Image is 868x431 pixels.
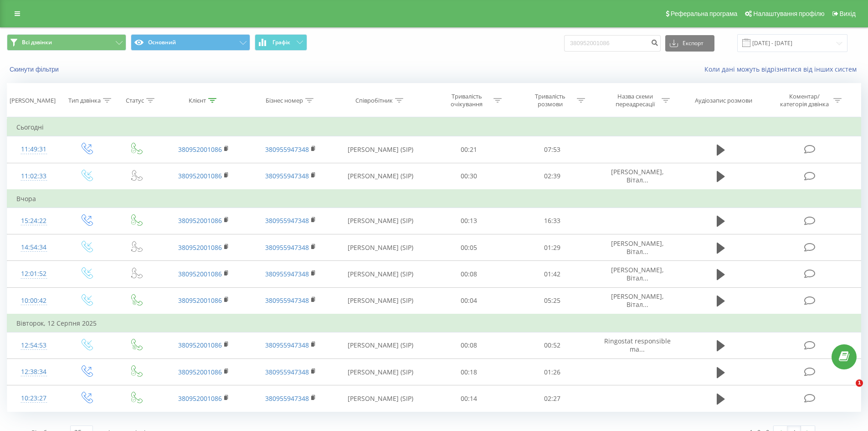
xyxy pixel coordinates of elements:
[7,118,861,136] td: Сьогодні
[265,341,309,349] a: 380955947348
[611,167,664,184] span: [PERSON_NAME], Вітал...
[526,93,575,108] div: Тривалість розмови
[334,261,427,287] td: [PERSON_NAME] (SIP)
[427,332,511,358] td: 00:08
[265,270,309,278] a: 380955947348
[334,163,427,190] td: [PERSON_NAME] (SIP)
[442,93,491,108] div: Тривалість очікування
[16,265,51,283] div: 12:01:52
[427,136,511,163] td: 00:21
[131,34,250,51] button: Основний
[22,39,52,46] span: Всі дзвінки
[7,190,861,208] td: Вчора
[427,359,511,385] td: 00:18
[665,35,714,52] button: Експорт
[178,394,222,403] a: 380952001086
[427,287,511,314] td: 00:04
[265,145,309,154] a: 380955947348
[16,140,51,158] div: 11:49:31
[189,97,206,104] div: Клієнт
[178,296,222,305] a: 380952001086
[611,93,659,108] div: Назва схеми переадресації
[753,10,824,17] span: Налаштування профілю
[334,385,427,412] td: [PERSON_NAME] (SIP)
[178,171,222,180] a: 380952001086
[840,10,856,17] span: Вихід
[7,314,861,332] td: Вівторок, 12 Серпня 2025
[178,368,222,376] a: 380952001086
[16,212,51,230] div: 15:24:22
[334,287,427,314] td: [PERSON_NAME] (SIP)
[604,337,671,353] span: Ringostat responsible ma...
[16,389,51,407] div: 10:23:27
[837,379,859,401] iframe: Intercom live chat
[178,243,222,252] a: 380952001086
[265,171,309,180] a: 380955947348
[511,359,594,385] td: 01:26
[427,163,511,190] td: 00:30
[511,163,594,190] td: 02:39
[511,385,594,412] td: 02:27
[427,234,511,261] td: 00:05
[178,341,222,349] a: 380952001086
[266,97,303,104] div: Бізнес номер
[511,261,594,287] td: 01:42
[126,97,144,104] div: Статус
[178,270,222,278] a: 380952001086
[255,34,307,51] button: Графік
[355,97,393,104] div: Співробітник
[427,261,511,287] td: 00:08
[671,10,738,17] span: Реферальна програма
[265,216,309,225] a: 380955947348
[265,296,309,305] a: 380955947348
[272,39,290,46] span: Графік
[611,265,664,282] span: [PERSON_NAME], Вітал...
[856,379,863,387] span: 1
[511,136,594,163] td: 07:53
[16,167,51,185] div: 11:02:33
[334,208,427,234] td: [PERSON_NAME] (SIP)
[7,34,126,51] button: Всі дзвінки
[778,93,831,108] div: Коментар/категорія дзвінка
[511,287,594,314] td: 05:25
[427,208,511,234] td: 00:13
[334,234,427,261] td: [PERSON_NAME] (SIP)
[265,394,309,403] a: 380955947348
[68,97,101,104] div: Тип дзвінка
[7,65,63,73] button: Скинути фільтри
[16,239,51,256] div: 14:54:34
[16,292,51,310] div: 10:00:42
[10,97,56,104] div: [PERSON_NAME]
[265,243,309,252] a: 380955947348
[427,385,511,412] td: 00:14
[564,35,661,52] input: Пошук за номером
[334,332,427,358] td: [PERSON_NAME] (SIP)
[334,136,427,163] td: [PERSON_NAME] (SIP)
[611,292,664,309] span: [PERSON_NAME], Вітал...
[178,216,222,225] a: 380952001086
[16,337,51,354] div: 12:54:53
[611,239,664,256] span: [PERSON_NAME], Вітал...
[704,65,861,73] a: Коли дані можуть відрізнятися вiд інших систем
[511,208,594,234] td: 16:33
[265,368,309,376] a: 380955947348
[178,145,222,154] a: 380952001086
[511,332,594,358] td: 00:52
[695,97,752,104] div: Аудіозапис розмови
[334,359,427,385] td: [PERSON_NAME] (SIP)
[16,363,51,381] div: 12:38:34
[511,234,594,261] td: 01:29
